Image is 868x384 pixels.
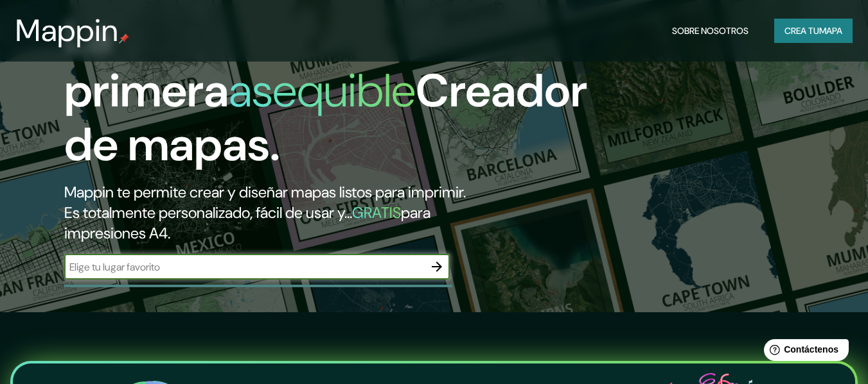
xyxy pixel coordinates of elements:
[119,33,129,44] img: pin de mapeo
[64,203,352,222] font: Es totalmente personalizado, fácil de usar y...
[784,25,819,37] font: Crea tu
[64,260,424,274] input: Elige tu lugar favorito
[64,7,229,121] font: La primera
[672,25,748,37] font: Sobre nosotros
[64,61,587,174] font: Creador de mapas.
[667,19,754,43] button: Sobre nosotros
[819,25,842,37] font: mapa
[229,61,416,121] font: asequible
[754,334,854,370] iframe: Lanzador de widgets de ayuda
[774,19,853,43] button: Crea tumapa
[15,10,119,51] font: Mappin
[64,182,466,202] font: Mappin te permite crear y diseñar mapas listos para imprimir.
[64,203,430,243] font: para impresiones A4.
[352,203,401,222] font: GRATIS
